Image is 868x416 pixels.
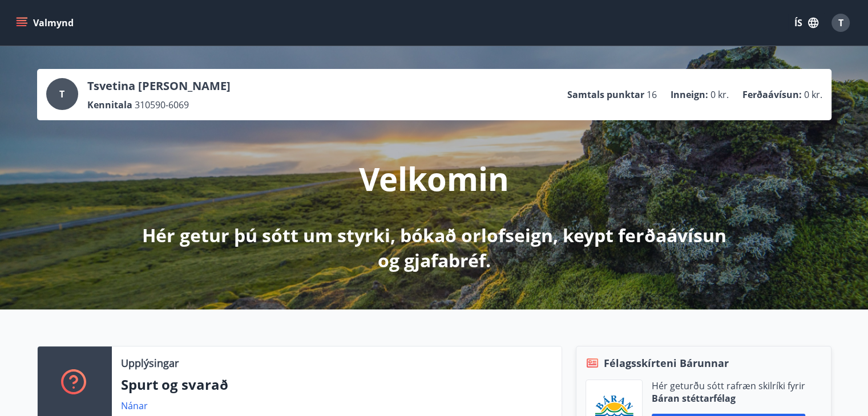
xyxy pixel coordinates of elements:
[647,88,657,101] span: 16
[742,88,802,101] p: Ferðaávísun :
[710,88,729,101] span: 0 kr.
[567,88,644,101] p: Samtals punktar
[804,88,822,101] span: 0 kr.
[133,223,736,273] p: Hér getur þú sótt um styrki, bókað orlofseign, keypt ferðaávísun og gjafabréf.
[121,375,552,394] p: Spurt og svarað
[838,17,843,29] span: T
[59,88,64,100] span: T
[135,99,189,111] span: 310590-6069
[671,88,708,101] p: Inneign :
[14,13,78,33] button: menu
[121,399,148,412] a: Nánar
[87,99,132,111] p: Kennitala
[827,9,854,36] button: T
[359,157,509,200] p: Velkomin
[652,380,805,392] p: Hér geturðu sótt rafræn skilríki fyrir
[788,13,825,33] button: ÍS
[121,356,179,370] p: Upplýsingar
[652,392,805,405] p: Báran stéttarfélag
[87,78,231,94] p: Tsvetina [PERSON_NAME]
[604,356,729,370] span: Félagsskírteni Bárunnar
